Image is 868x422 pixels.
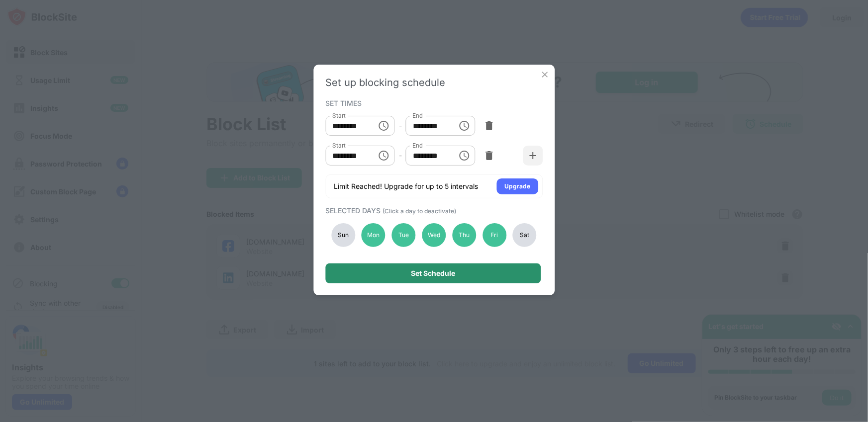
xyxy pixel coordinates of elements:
[452,223,476,247] div: Thu
[504,181,530,191] div: Upgrade
[413,111,423,120] label: End
[482,223,506,247] div: Fri
[325,206,540,215] div: SELECTED DAYS
[455,146,475,166] button: Choose time, selected time is 6:00 PM
[455,116,475,136] button: Choose time, selected time is 11:55 AM
[383,207,456,215] span: (Click a day to deactivate)
[399,150,402,161] div: -
[331,223,355,247] div: Sun
[332,111,345,120] label: Start
[413,141,423,150] label: End
[374,146,394,166] button: Choose time, selected time is 2:00 PM
[374,116,394,136] button: Choose time, selected time is 9:00 AM
[362,223,386,247] div: Mon
[325,99,540,107] div: SET TIMES
[422,223,446,247] div: Wed
[334,181,478,191] div: Limit Reached! Upgrade for up to 5 intervals
[411,269,455,277] div: Set Schedule
[325,77,543,88] div: Set up blocking schedule
[392,223,416,247] div: Tue
[399,120,402,131] div: -
[332,141,345,150] label: Start
[513,223,537,247] div: Sat
[540,70,550,80] img: x-button.svg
